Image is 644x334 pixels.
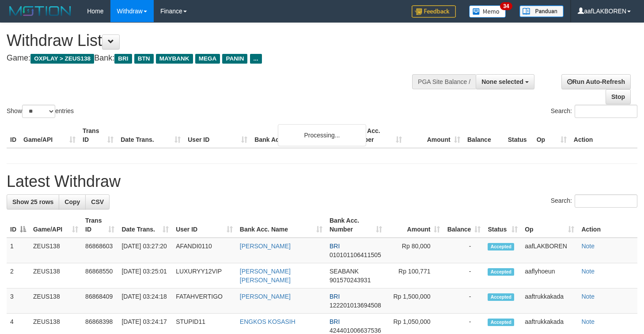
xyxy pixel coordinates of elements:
th: Balance: activate to sort column ascending [443,213,484,238]
span: Copy 424401006637536 to clipboard [330,327,381,334]
span: BRI [330,243,340,250]
span: Accepted [488,243,514,250]
th: Status: activate to sort column ascending [484,213,521,238]
td: [DATE] 03:27:20 [118,238,172,263]
a: [PERSON_NAME] [240,293,291,300]
a: Run Auto-Refresh [561,74,631,89]
label: Search: [551,194,637,208]
img: Button%20Memo.svg [469,5,506,18]
a: Show 25 rows [7,194,59,209]
img: MOTION_logo.png [7,4,74,18]
td: aaflyhoeun [521,263,578,288]
span: MAYBANK [156,54,193,64]
span: Show 25 rows [12,198,53,205]
th: Amount: activate to sort column ascending [386,213,443,238]
span: Accepted [488,319,514,326]
th: Trans ID [79,123,117,148]
th: Bank Acc. Name [251,123,347,148]
td: Rp 100,771 [386,263,443,288]
span: Accepted [488,293,514,301]
span: CSV [91,198,104,205]
th: Action [570,123,637,148]
select: Showentries [22,105,55,118]
span: Copy 122201013694508 to clipboard [330,302,381,309]
a: Note [581,318,595,325]
span: Copy 010101106411505 to clipboard [330,251,381,258]
span: BRI [114,54,132,64]
a: Note [581,293,595,300]
td: aafLAKBOREN [521,238,578,263]
td: - [443,263,484,288]
th: Op: activate to sort column ascending [521,213,578,238]
th: Trans ID: activate to sort column ascending [82,213,118,238]
div: Processing... [278,124,366,146]
span: ... [250,54,262,64]
span: Copy 901570243931 to clipboard [330,277,371,284]
th: Bank Acc. Number: activate to sort column ascending [326,213,386,238]
a: CSV [85,194,110,209]
img: panduan.png [519,5,564,17]
span: Accepted [488,268,514,276]
td: [DATE] 03:25:01 [118,263,172,288]
td: LUXURYY12VIP [172,263,236,288]
td: 1 [7,238,30,263]
h1: Latest Withdraw [7,173,637,190]
th: Date Trans.: activate to sort column ascending [118,213,172,238]
th: ID: activate to sort column descending [7,213,30,238]
button: None selected [476,74,534,89]
a: Note [581,268,595,275]
span: SEABANK [330,268,359,275]
span: BRI [330,293,340,300]
th: Op [533,123,570,148]
span: None selected [481,78,523,85]
th: Status [504,123,533,148]
h4: Game: Bank: [7,54,420,63]
td: ZEUS138 [30,263,82,288]
th: ID [7,123,20,148]
td: ZEUS138 [30,238,82,263]
span: PANIN [222,54,247,64]
input: Search: [575,194,637,208]
td: AFANDI0110 [172,238,236,263]
th: Balance [464,123,504,148]
td: 86868550 [82,263,118,288]
label: Search: [551,105,637,118]
label: Show entries [7,105,74,118]
td: ZEUS138 [30,288,82,314]
th: Date Trans. [117,123,184,148]
td: 3 [7,288,30,314]
span: BRI [330,318,340,325]
td: FATAHVERTIGO [172,288,236,314]
th: Amount [405,123,464,148]
th: User ID [184,123,251,148]
th: Game/API [20,123,79,148]
h1: Withdraw List [7,32,420,49]
span: BTN [134,54,154,64]
span: Copy [64,198,80,205]
td: 86868409 [82,288,118,314]
a: [PERSON_NAME] [240,243,291,250]
a: [PERSON_NAME] [PERSON_NAME] [240,268,291,284]
span: MEGA [195,54,220,64]
span: OXPLAY > ZEUS138 [30,54,94,64]
th: Game/API: activate to sort column ascending [30,213,82,238]
td: aaftrukkakada [521,288,578,314]
th: User ID: activate to sort column ascending [172,213,236,238]
a: Note [581,243,595,250]
a: ENGKOS KOSASIH [240,318,295,325]
td: 86868603 [82,238,118,263]
img: Feedback.jpg [412,5,456,18]
td: Rp 80,000 [386,238,443,263]
td: Rp 1,500,000 [386,288,443,314]
td: - [443,288,484,314]
span: 34 [500,2,512,10]
div: PGA Site Balance / [412,74,476,89]
th: Bank Acc. Number [347,123,405,148]
td: 2 [7,263,30,288]
a: Copy [59,194,86,209]
td: [DATE] 03:24:18 [118,288,172,314]
td: - [443,238,484,263]
th: Action [578,213,637,238]
th: Bank Acc. Name: activate to sort column ascending [236,213,326,238]
a: Stop [606,89,631,104]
